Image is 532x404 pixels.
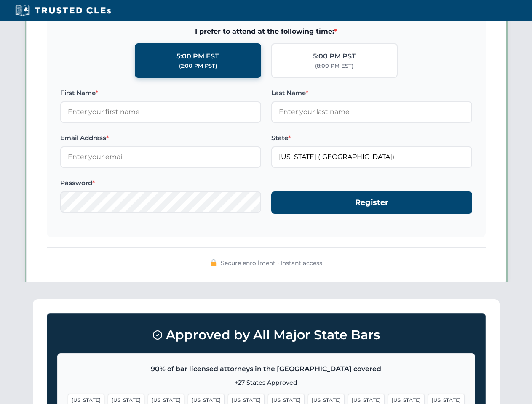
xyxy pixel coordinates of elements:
[271,146,472,167] input: Florida (FL)
[271,133,472,143] label: State
[60,133,261,143] label: Email Address
[315,62,353,70] div: (8:00 PM EST)
[179,62,217,70] div: (2:00 PM PST)
[313,51,356,62] div: 5:00 PM PST
[60,178,261,188] label: Password
[271,191,472,214] button: Register
[176,51,219,62] div: 5:00 PM EST
[210,259,217,266] img: 🔒
[60,146,261,167] input: Enter your email
[60,88,261,98] label: First Name
[271,101,472,122] input: Enter your last name
[60,26,472,37] span: I prefer to attend at the following time:
[57,324,475,346] h3: Approved by All Major State Bars
[221,258,322,268] span: Secure enrollment • Instant access
[13,4,113,17] img: Trusted CLEs
[68,378,465,387] p: +27 States Approved
[68,364,465,375] p: 90% of bar licensed attorneys in the [GEOGRAPHIC_DATA] covered
[60,101,261,122] input: Enter your first name
[271,88,472,98] label: Last Name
